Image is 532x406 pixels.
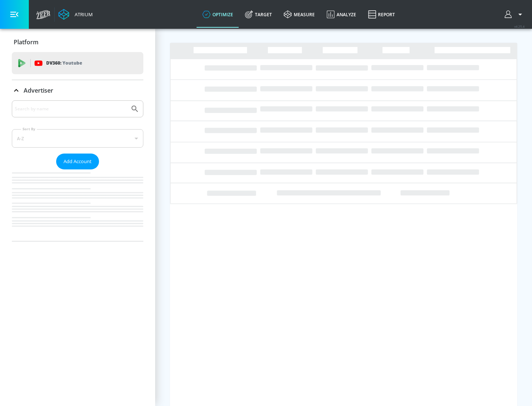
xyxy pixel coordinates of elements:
p: DV360: [46,59,82,67]
div: Advertiser [12,80,143,101]
a: Analyze [321,1,362,28]
a: Target [239,1,278,28]
label: Sort By [21,127,37,131]
a: measure [278,1,321,28]
div: Advertiser [12,100,143,241]
a: optimize [197,1,239,28]
div: A-Z [12,129,143,148]
div: Platform [12,32,143,52]
a: Atrium [58,9,93,20]
button: Add Account [56,154,99,169]
p: Youtube [62,59,82,67]
div: Atrium [72,11,93,18]
span: Add Account [64,157,92,166]
p: Advertiser [24,86,53,94]
span: v 4.25.4 [514,24,525,28]
input: Search by name [15,104,127,114]
a: Report [362,1,401,28]
nav: list of Advertiser [12,169,143,241]
p: Platform [14,38,38,46]
div: DV360: Youtube [12,52,143,74]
